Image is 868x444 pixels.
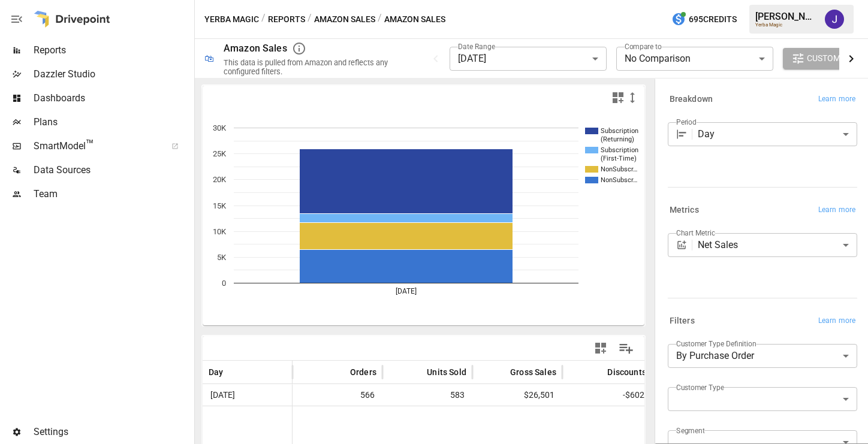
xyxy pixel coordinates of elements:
[34,115,192,129] span: Plans
[225,364,242,380] button: Sort
[204,53,214,64] div: 🛍
[676,228,715,238] label: Chart Metric
[755,22,818,28] div: Yerba Magic
[261,12,266,27] div: /
[34,425,192,439] span: Settings
[616,47,773,71] div: No Comparison
[510,366,556,378] span: Gross Sales
[676,425,704,436] label: Segment
[825,10,844,29] img: Jaithra Koritala
[607,366,646,378] span: Discounts
[213,201,227,210] text: 15K
[670,93,713,106] h6: Breakdown
[589,364,606,380] button: Sort
[34,91,192,105] span: Dashboards
[86,137,94,152] span: ™
[34,163,192,177] span: Data Sources
[676,339,757,349] label: Customer Type Definition
[308,12,312,27] div: /
[676,117,697,127] label: Period
[213,227,227,236] text: 10K
[209,366,224,378] span: Day
[388,385,466,406] span: 583
[689,12,737,27] span: 695 Credits
[478,385,556,406] span: $26,501
[670,315,695,328] h6: Filters
[568,385,646,406] span: -$602
[818,2,851,36] button: Jaithra Koritala
[667,8,742,31] button: 695Credits
[668,344,857,368] div: By Purchase Order
[204,12,259,27] button: Yerba Magic
[698,233,857,257] div: Net Sales
[755,11,818,22] div: [PERSON_NAME]
[314,12,375,27] button: Amazon Sales
[378,12,382,27] div: /
[818,204,855,216] span: Learn more
[209,385,286,406] span: [DATE]
[332,364,349,380] button: Sort
[34,43,192,58] span: Reports
[601,146,638,154] text: Subscription
[222,279,226,288] text: 0
[268,12,305,27] button: Reports
[458,41,495,52] label: Date Range
[350,366,376,378] span: Orders
[818,315,855,327] span: Learn more
[203,110,644,325] svg: A chart.
[34,139,158,153] span: SmartModel
[213,175,227,184] text: 20K
[492,364,509,380] button: Sort
[676,382,724,392] label: Customer Type
[601,155,637,162] text: (First-Time)
[601,176,637,184] text: NonSubscr…
[818,93,855,105] span: Learn more
[670,204,699,217] h6: Metrics
[217,253,227,262] text: 5K
[601,127,638,135] text: Subscription
[783,48,861,70] button: Customize
[409,364,426,380] button: Sort
[224,58,414,76] div: This data is pulled from Amazon and reflects any configured filters.
[698,122,857,146] div: Day
[213,149,227,158] text: 25K
[601,165,637,173] text: NonSubscr…
[34,67,192,81] span: Dazzler Studio
[224,43,287,54] div: Amazon Sales
[458,53,486,64] span: [DATE]
[396,287,417,295] text: [DATE]
[807,51,852,66] span: Customize
[213,123,227,132] text: 30K
[427,366,466,378] span: Units Sold
[613,335,640,362] button: Manage Columns
[299,385,376,406] span: 566
[601,135,634,143] text: (Returning)
[34,187,192,201] span: Team
[625,41,662,52] label: Compare to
